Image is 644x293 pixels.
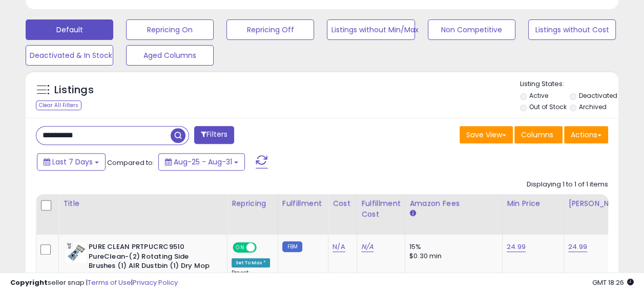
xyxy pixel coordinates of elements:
[592,278,634,287] span: 2025-09-8 18:26 GMT
[232,258,270,267] div: Set To Max *
[54,83,94,97] h5: Listings
[507,242,526,252] a: 24.99
[107,158,154,168] span: Compared to:
[529,91,548,100] label: Active
[361,242,373,252] a: N/A
[255,243,272,252] span: OFF
[232,198,274,209] div: Repricing
[520,79,618,89] p: Listing States:
[409,209,416,218] small: Amazon Fees.
[126,45,214,66] button: Aged Columns
[133,278,178,287] a: Privacy Policy
[529,102,567,111] label: Out of Stock
[568,198,629,209] div: [PERSON_NAME]
[158,153,245,171] button: Aug-25 - Aug-31
[37,153,106,171] button: Last 7 Days
[409,198,498,209] div: Amazon Fees
[66,242,86,263] img: 41gPVCe3DkL._SL40_.jpg
[409,252,494,261] div: $0.30 min
[194,126,234,144] button: Filters
[568,242,587,252] a: 24.99
[409,242,494,252] div: 15%
[333,198,352,209] div: Cost
[333,242,345,252] a: N/A
[528,19,616,40] button: Listings without Cost
[579,102,607,111] label: Archived
[63,198,223,209] div: Title
[52,157,93,167] span: Last 7 Days
[36,100,81,110] div: Clear All Filters
[579,91,617,100] label: Deactivated
[26,19,113,40] button: Default
[527,180,608,190] div: Displaying 1 to 1 of 1 items
[234,243,246,252] span: ON
[282,241,302,252] small: FBM
[507,198,559,209] div: Min Price
[10,278,48,287] strong: Copyright
[10,278,178,288] div: seller snap | |
[327,19,414,40] button: Listings without Min/Max
[361,198,401,220] div: Fulfillment Cost
[514,126,563,143] button: Columns
[88,278,131,287] a: Terms of Use
[428,19,515,40] button: Non Competitive
[460,126,513,143] button: Save View
[282,198,324,209] div: Fulfillment
[226,19,314,40] button: Repricing Off
[564,126,608,143] button: Actions
[26,45,113,66] button: Deactivated & In Stock
[521,130,553,140] span: Columns
[126,19,214,40] button: Repricing On
[174,157,232,167] span: Aug-25 - Aug-31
